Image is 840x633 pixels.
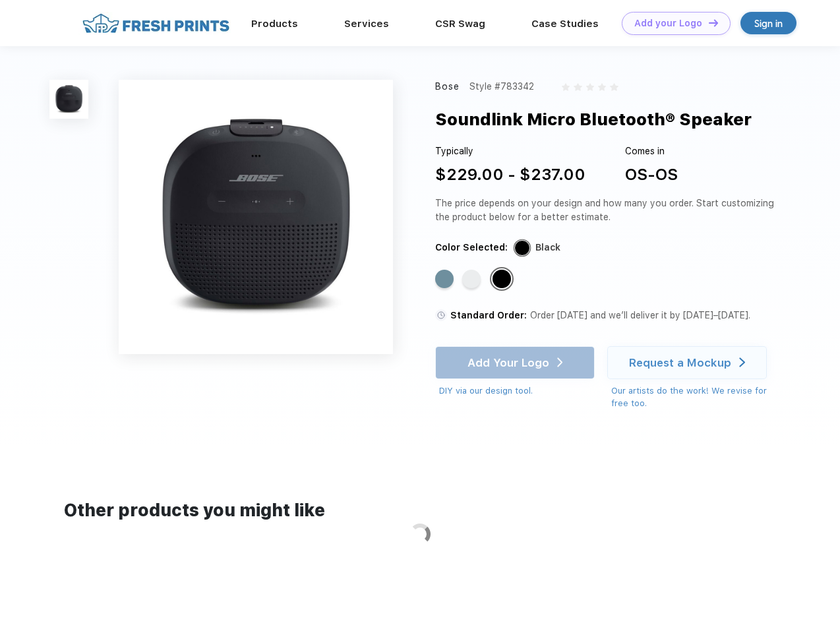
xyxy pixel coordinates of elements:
[469,80,534,94] div: Style #783342
[709,19,718,26] img: DT
[625,144,678,158] div: Comes in
[251,18,298,30] a: Products
[535,241,560,255] div: Black
[435,196,779,224] div: The price depends on your design and how many you order. Start customizing the product below for ...
[435,270,454,288] div: Stone Blue
[610,83,618,91] img: gray_star.svg
[435,309,447,321] img: standard order
[493,270,511,288] div: Black
[435,144,585,158] div: Typically
[435,107,752,132] div: Soundlink Micro Bluetooth® Speaker
[574,83,582,91] img: gray_star.svg
[611,384,779,410] div: Our artists do the work! We revise for free too.
[49,80,88,119] img: func=resize&h=100
[64,498,775,524] div: Other products you might like
[625,163,678,187] div: OS-OS
[435,241,508,255] div: Color Selected:
[562,83,570,91] img: gray_star.svg
[586,83,594,91] img: gray_star.svg
[462,270,481,288] div: White Smoke
[435,80,460,94] div: Bose
[435,163,585,187] div: $229.00 - $237.00
[629,356,731,369] div: Request a Mockup
[598,83,606,91] img: gray_star.svg
[450,310,527,320] span: Standard Order:
[754,16,783,31] div: Sign in
[344,18,389,30] a: Services
[740,12,796,34] a: Sign in
[739,357,745,367] img: white arrow
[634,18,702,29] div: Add your Logo
[435,18,485,30] a: CSR Swag
[78,12,233,35] img: fo%20logo%202.webp
[119,80,393,354] img: func=resize&h=640
[530,310,750,320] span: Order [DATE] and we’ll deliver it by [DATE]–[DATE].
[439,384,595,398] div: DIY via our design tool.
